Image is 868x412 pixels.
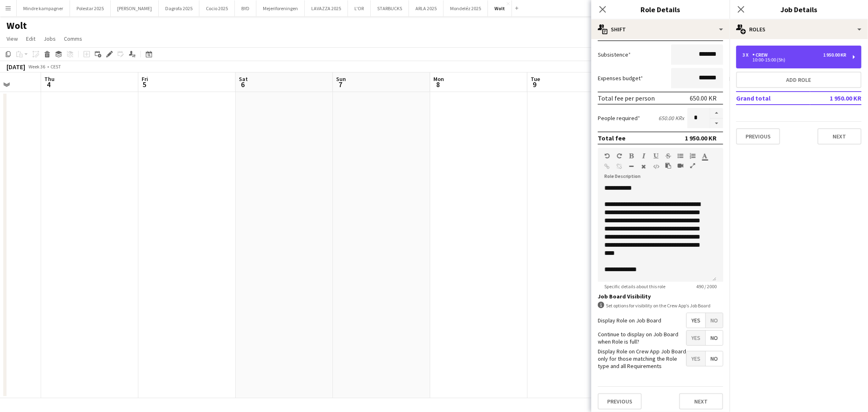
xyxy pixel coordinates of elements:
[598,302,723,309] div: Set options for visibility on the Crew App’s Job Board
[710,108,723,118] button: Increase
[348,0,371,16] button: L'OR
[61,33,85,44] a: Comms
[685,134,717,142] div: 1 950.00 KR
[371,0,409,16] button: STARBUCKS
[50,64,61,70] div: CEST
[810,92,861,105] td: 1 950.00 KR
[641,163,647,170] button: Clear Formatting
[690,283,723,289] span: 490 / 2000
[743,58,846,62] div: 10:00-15:00 (5h)
[706,313,723,328] span: No
[336,75,346,83] span: Sun
[591,20,730,39] div: Shift
[7,63,25,71] div: [DATE]
[17,0,70,16] button: Mindre kampagner
[598,114,640,122] label: People required
[706,331,723,345] span: No
[736,128,780,145] button: Previous
[598,94,655,102] div: Total fee per person
[111,0,159,16] button: [PERSON_NAME]
[598,134,625,142] div: Total fee
[7,35,18,42] span: View
[199,0,235,16] button: Cocio 2025
[678,153,683,159] button: Unordered List
[26,35,35,42] span: Edit
[706,351,723,366] span: No
[678,162,683,169] button: Insert video
[823,52,846,58] div: 1 950.00 KR
[256,0,305,16] button: Mejeriforeningen
[598,348,686,370] label: Display Role on Crew App Job Board only for those matching the Role type and all Requirements
[235,0,256,16] button: BYD
[687,313,705,328] span: Yes
[665,153,671,159] button: Strikethrough
[629,153,634,159] button: Bold
[658,114,684,122] div: 650.00 KR x
[432,80,444,89] span: 8
[730,4,868,15] h3: Job Details
[27,64,47,70] span: Week 36
[409,0,444,16] button: ARLA 2025
[679,393,723,410] button: Next
[529,80,540,89] span: 9
[730,20,868,39] div: Roles
[305,0,348,16] button: LAVAZZA 2025
[641,153,647,159] button: Italic
[598,51,631,58] label: Subsistence
[598,331,686,345] label: Continue to display on Job Board when Role is full?
[604,153,610,159] button: Undo
[617,153,622,159] button: Redo
[598,75,643,82] label: Expenses budget
[653,163,659,170] button: HTML Code
[7,20,27,32] h1: Wolt
[702,153,708,159] button: Text Color
[44,35,56,42] span: Jobs
[736,72,861,88] button: Add role
[598,293,723,300] h3: Job Board Visibility
[598,283,672,289] span: Specific details about this role
[531,75,540,83] span: Tue
[44,75,55,83] span: Thu
[743,52,752,58] div: 3 x
[70,0,111,16] button: Polestar 2025
[629,163,634,170] button: Horizontal Line
[690,162,695,169] button: Fullscreen
[752,52,771,58] div: Crew
[159,0,199,16] button: Dagrofa 2025
[335,80,346,89] span: 7
[687,331,705,345] span: Yes
[3,33,21,44] a: View
[653,153,659,159] button: Underline
[736,92,810,105] td: Grand total
[591,4,730,15] h3: Role Details
[23,33,39,44] a: Edit
[687,351,705,366] span: Yes
[238,80,248,89] span: 6
[598,317,661,324] label: Display Role on Job Board
[64,35,82,42] span: Comms
[142,75,148,83] span: Fri
[140,80,148,89] span: 5
[690,153,695,159] button: Ordered List
[818,128,861,145] button: Next
[710,118,723,129] button: Decrease
[43,80,55,89] span: 4
[444,0,488,16] button: Mondeléz 2025
[239,75,248,83] span: Sat
[690,94,717,102] div: 650.00 KR
[488,0,512,16] button: Wolt
[598,393,642,410] button: Previous
[40,33,59,44] a: Jobs
[433,75,444,83] span: Mon
[665,162,671,169] button: Paste as plain text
